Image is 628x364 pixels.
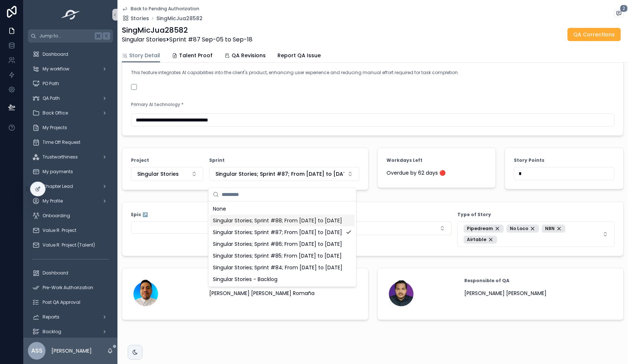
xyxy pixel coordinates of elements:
span: QA Revisions [232,52,266,59]
span: [PERSON_NAME] [PERSON_NAME] Romaña [209,290,315,297]
a: Stories [122,15,149,22]
span: Trustworthiness [43,154,78,160]
button: Select Button [131,167,203,181]
span: My payments [43,169,73,175]
button: Select Button [457,221,614,247]
span: Pipedream [467,226,493,232]
img: App logo [59,9,82,21]
span: Onboarding [43,213,70,219]
span: 2 [620,5,628,12]
button: Select Button [131,221,288,234]
p: [PERSON_NAME] [51,347,92,354]
strong: Story Points [514,157,544,163]
span: QA Corrections [573,31,615,38]
div: Suggestions [208,201,356,287]
span: Singular Stories; Sprint #87; From [DATE] to [DATE] [215,170,344,178]
a: Dashboard [28,266,113,280]
a: Back to Pending Authorization [122,6,199,12]
span: Jump to... [39,33,92,39]
a: Story Detail [122,49,160,63]
span: Singular Stories; Sprint #86; From [DATE] to [DATE] [213,240,342,248]
span: No Loco [510,226,528,232]
a: Value R. Project [28,224,113,237]
span: Value R. Project [43,227,76,233]
a: QA Revisions [224,49,266,63]
p: This feature integrates AI capabilities into the client's product, enhancing user experience and ... [131,69,459,76]
a: My Profile [28,194,113,208]
a: SingMicJua28582 [156,15,203,22]
a: Post QA Approval [28,296,113,309]
span: Pre-Work Authorization [43,285,93,291]
strong: Project [131,157,149,163]
a: My Projects [28,121,113,134]
a: Report QA Issue [277,49,321,63]
a: Backlog [28,325,113,338]
a: Trustworthiness [28,150,113,164]
span: Dashboard [43,270,68,276]
span: Airtable [467,237,486,243]
span: Singular Stories; Sprint #88; From [DATE] to [DATE] [213,217,342,224]
a: Value R. Project (Talent) [28,239,113,252]
button: Unselect 6 [464,236,497,244]
span: Back Office [43,110,68,116]
span: QA Path [43,95,60,101]
a: My workflow [28,62,113,76]
span: Time Off Request [43,139,80,145]
span: Story Detail [129,52,160,59]
a: Pre-Work Authorization [28,281,113,294]
strong: Epic ↗️ [131,212,148,218]
a: Talent Proof [172,49,213,63]
span: Chapter Lead [43,183,73,189]
a: My payments [28,165,113,178]
a: Chapter Lead [28,180,113,193]
span: Talent Proof [179,52,213,59]
button: Unselect 30659 [542,225,565,233]
button: Select Button [209,167,359,181]
strong: Type of Story [457,212,491,218]
a: Time Off Request [28,136,113,149]
h1: SingMicJua28582 [122,25,253,35]
strong: Sprint [209,157,225,163]
span: Primary AI technology * [131,101,184,108]
span: My Projects [43,125,67,131]
div: None [210,203,355,215]
span: Overdue by 62 days 🔴 [386,169,487,176]
span: K [104,33,109,39]
a: Onboarding [28,209,113,222]
span: Stories [131,15,149,22]
a: PO Path [28,77,113,90]
button: Unselect 11 [507,225,539,233]
a: Back Office [28,106,113,120]
span: My Profile [43,198,63,204]
strong: > [166,35,169,44]
span: Singular Stories; Sprint #84; From [DATE] to [DATE] [213,264,342,271]
span: My workflow [43,66,69,72]
span: PO Path [43,81,59,87]
span: Singular Stories - Backlog [213,276,277,283]
span: Singular Stories [137,170,179,178]
button: Select Button [294,221,451,235]
strong: Workdays Left [386,157,422,163]
button: 2 [614,9,624,19]
span: Post QA Approval [43,299,80,305]
span: Singular Stories Sprint #87 Sep-05 to Sep-18 [122,35,253,44]
span: Value R. Project (Talent) [43,242,95,248]
span: [PERSON_NAME] [PERSON_NAME] [464,290,547,297]
button: Jump to...K [28,29,113,43]
strong: Responsible of QA [464,278,509,284]
a: Reports [28,310,113,324]
div: scrollable content [23,43,117,338]
a: QA Path [28,92,113,105]
a: Dashboard [28,48,113,61]
span: ASS [31,346,43,355]
span: Backlog [43,329,61,335]
span: Report QA Issue [277,52,321,59]
span: N8N [545,226,555,232]
button: Unselect 30661 [464,225,504,233]
span: Dashboard [43,51,68,57]
span: Singular Stories; Sprint #85; From [DATE] to [DATE] [213,252,342,259]
span: Back to Pending Authorization [131,6,199,12]
span: Singular Stories; Sprint #87; From [DATE] to [DATE] [213,229,342,236]
span: Reports [43,314,59,320]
